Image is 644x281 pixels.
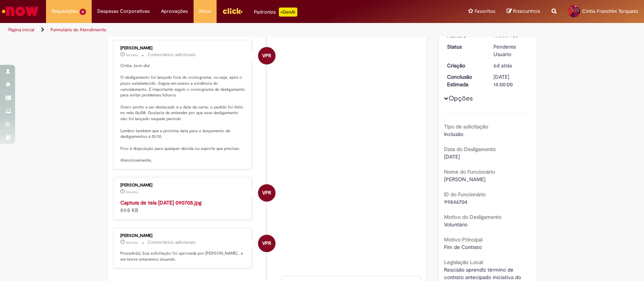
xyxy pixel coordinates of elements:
[80,9,86,15] span: 6
[507,8,540,15] a: Rascunhos
[441,43,488,50] dt: Status
[444,221,467,228] span: Voluntário
[444,236,483,243] b: Motivo Principal
[120,46,246,50] div: [PERSON_NAME]
[513,8,540,15] span: Rascunhos
[120,183,246,188] div: [PERSON_NAME]
[8,27,34,33] a: Página inicial
[51,27,106,33] a: Formulário de Atendimento
[222,5,243,17] img: click_logo_yellow_360x200.png
[126,190,138,194] span: 5d atrás
[126,240,138,245] time: 25/09/2025 06:56:39
[444,199,467,205] span: 99846704
[258,184,275,202] div: Vanessa Paiva Ribeiro
[1,4,40,19] img: ServiceNow
[258,235,275,252] div: Vanessa Paiva Ribeiro
[444,153,460,160] span: [DATE]
[493,43,529,58] div: Pendente Usuário
[444,244,482,250] span: Fim de Contrato
[161,8,188,15] span: Aprovações
[258,47,275,64] div: Vanessa Paiva Ribeiro
[444,259,483,266] b: Legislação Local
[126,190,138,194] time: 25/09/2025 09:12:23
[126,240,138,245] span: 5d atrás
[262,234,271,252] span: VPR
[582,8,638,14] span: Cintia Franchini Torquato
[444,146,496,153] b: Data do Desligamento
[493,73,529,88] div: [DATE] 14:00:00
[444,131,463,137] span: Inclusão
[441,62,488,69] dt: Criação
[254,8,297,17] div: Padroniza
[52,8,78,15] span: Requisições
[441,73,488,88] dt: Conclusão Estimada
[120,199,246,214] div: 59.5 KB
[262,47,271,65] span: VPR
[126,53,138,57] span: 5d atrás
[120,234,246,238] div: [PERSON_NAME]
[6,23,424,37] ul: Trilhas de página
[444,123,488,130] b: Tipo de solicitação
[120,199,201,206] a: Captura de tela [DATE] 090705.jpg
[262,184,271,202] span: VPR
[444,168,495,175] b: Nome do Funcionário
[279,8,297,17] p: +GenAi
[120,250,246,262] p: Prezado(a), Sua solicitação foi aprovada por [PERSON_NAME] , e em breve estaremos atuando.
[444,191,486,198] b: ID do Funcionário
[493,62,512,69] time: 24/09/2025 08:27:39
[148,239,196,246] small: Comentários adicionais
[97,8,150,15] span: Despesas Corporativas
[493,62,529,69] div: 24/09/2025 08:27:39
[120,63,246,163] p: Cintia, bom dia! O desligamento foi lançado fora do cronograma, ou seja, após o prazo estabelecid...
[444,214,501,220] b: Motivo do Desligamento
[493,62,512,69] span: 6d atrás
[444,176,486,183] span: [PERSON_NAME]
[148,52,196,58] small: Comentários adicionais
[126,53,138,57] time: 25/09/2025 09:13:30
[199,8,211,15] span: More
[475,8,495,15] span: Favoritos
